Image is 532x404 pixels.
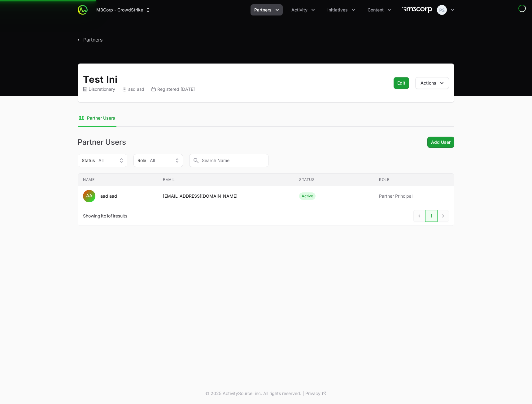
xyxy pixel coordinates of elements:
div: Content menu [364,4,395,15]
a: 1 [425,210,438,222]
span: Partners [254,7,272,13]
span: All [98,157,103,164]
button: Edit [394,77,409,89]
div: Supplier switch menu [93,4,155,15]
span: | [303,390,304,397]
button: Actions [415,77,449,89]
input: Search Name [189,154,268,167]
span: Role [137,157,146,164]
span: Add User [431,138,451,146]
img: ActivitySource [78,5,88,15]
th: Status [294,173,374,186]
nav: Tabs [78,110,454,127]
a: Partner Users [78,110,116,127]
svg: asd asd [83,190,95,202]
text: AA [86,193,92,199]
div: Discretionary [83,86,115,92]
button: Add User [427,137,454,148]
span: Status [82,157,95,164]
button: StatusAll [78,154,127,167]
div: Registered [DATE] [152,86,195,92]
a: Privacy [305,390,327,397]
button: RoleAll [133,154,183,167]
div: asd asd [123,86,144,92]
button: Activity [288,4,319,15]
a: ← Partners [78,37,102,43]
span: Partner Principal [379,193,449,199]
th: Email [158,173,294,186]
p: Showing to of results [83,213,127,219]
span: Initiatives [327,7,348,13]
button: Content [364,4,395,15]
th: Role [374,173,454,186]
th: Name [78,173,158,186]
button: M3Corp - CrowdStrike [93,4,155,15]
span: 1 [100,213,102,218]
span: All [150,157,155,164]
img: M3Corp [402,4,432,16]
div: Main navigation [88,4,395,15]
span: Activity [291,7,307,13]
div: Activity menu [288,4,319,15]
div: asd asd [100,193,117,199]
img: Peter Spillane [437,5,447,15]
button: Initiatives [324,4,359,15]
h1: Partner Users [78,138,126,146]
div: Partners menu [251,4,283,15]
div: Initiatives menu [324,4,359,15]
p: © 2025 ActivitySource, inc. All rights reserved. [205,390,301,397]
button: Partners [251,4,283,15]
span: Content [368,7,384,13]
h2: Test Ini [83,74,382,85]
a: [EMAIL_ADDRESS][DOMAIN_NAME] [163,193,238,199]
span: 1 [112,213,114,218]
span: Partner Users [87,115,115,121]
span: Edit [397,79,405,87]
span: 1 [106,213,108,218]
